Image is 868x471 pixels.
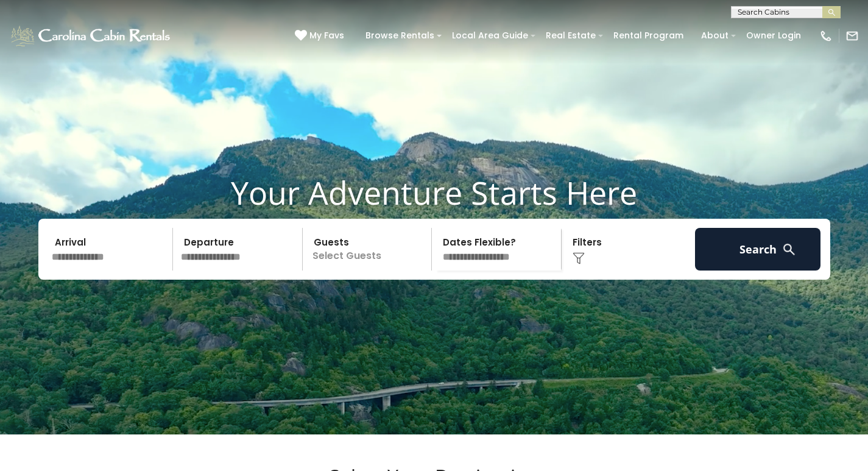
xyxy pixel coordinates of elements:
[695,26,735,45] a: About
[819,29,833,43] img: phone-regular-white.png
[782,242,797,257] img: search-regular-white.png
[740,26,807,45] a: Owner Login
[9,174,859,211] h1: Your Adventure Starts Here
[573,252,585,264] img: filter--v1.png
[295,29,347,43] a: My Favs
[446,26,534,45] a: Local Area Guide
[9,24,174,48] img: White-1-1-2.png
[540,26,602,45] a: Real Estate
[309,29,344,42] span: My Favs
[306,228,432,271] p: Select Guests
[359,26,440,45] a: Browse Rentals
[695,228,821,271] button: Search
[607,26,690,45] a: Rental Program
[845,29,859,43] img: mail-regular-white.png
